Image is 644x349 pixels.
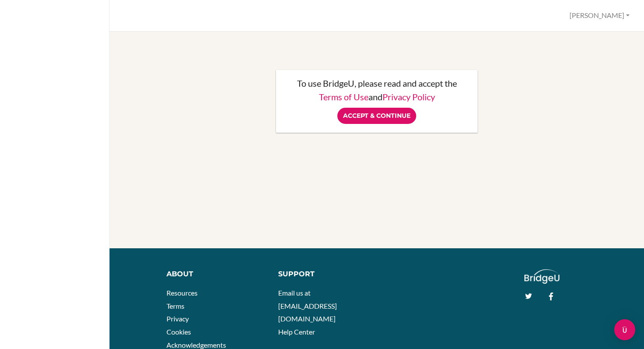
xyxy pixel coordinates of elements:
a: Terms [166,302,184,310]
a: Email us at [EMAIL_ADDRESS][DOMAIN_NAME] [278,289,337,323]
div: Open Intercom Messenger [614,319,635,340]
a: Privacy [166,314,189,323]
a: Help Center [278,328,315,336]
a: Resources [166,289,198,297]
p: To use BridgeU, please read and accept the [285,79,469,88]
p: and [285,92,469,101]
a: Cookies [166,328,191,336]
a: Terms of Use [319,92,368,102]
div: About [166,269,265,279]
img: logo_white@2x-f4f0deed5e89b7ecb1c2cc34c3e3d731f90f0f143d5ea2071677605dd97b5244.png [524,269,560,284]
a: Privacy Policy [382,92,435,102]
a: Acknowledgements [166,341,226,349]
button: [PERSON_NAME] [566,7,633,24]
div: Support [278,269,370,279]
input: Accept & Continue [337,108,416,124]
